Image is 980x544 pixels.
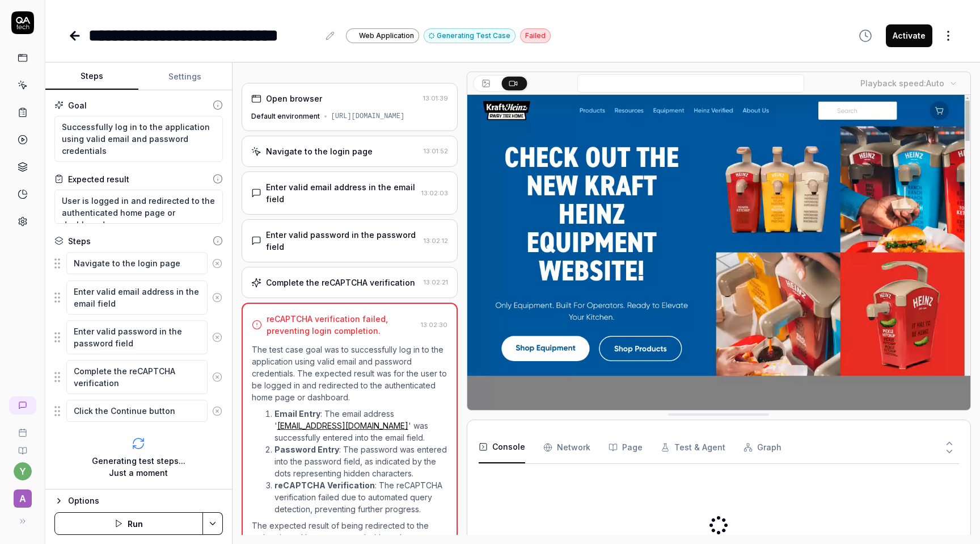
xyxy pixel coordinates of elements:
[421,321,447,329] time: 13:02:30
[68,494,223,508] div: Options
[92,455,185,479] div: Generating test steps... Just a moment
[543,432,590,463] button: Network
[609,432,643,463] button: Page
[331,111,405,122] div: [URL][DOMAIN_NAME]
[421,189,448,197] time: 13:02:03
[852,24,879,47] button: View version history
[54,359,223,395] div: Suggestions
[68,235,91,247] div: Steps
[14,489,32,508] span: A
[424,28,516,43] button: Generating Test Case
[68,99,87,111] div: Goal
[277,421,408,430] a: [EMAIL_ADDRESS][DOMAIN_NAME]
[54,494,223,508] button: Options
[266,181,417,205] div: Enter valid email address in the email field
[208,400,227,422] button: Remove step
[266,145,373,157] div: Navigate to the login page
[14,462,32,480] button: y
[886,24,932,47] button: Activate
[208,366,227,388] button: Remove step
[860,77,944,89] div: Playback speed:
[274,408,447,443] li: : The email address ' ' was successfully entered into the email field.
[267,313,416,337] div: reCAPTCHA verification failed, preventing login completion.
[359,31,414,41] span: Web Application
[274,480,375,490] strong: reCAPTCHA Verification
[424,278,448,286] time: 13:02:21
[274,479,447,515] li: : The reCAPTCHA verification failed due to automated query detection, preventing further progress.
[274,409,320,419] strong: Email Entry
[9,396,36,415] a: New conversation
[661,432,725,463] button: Test & Agent
[208,326,227,349] button: Remove step
[5,437,40,455] a: Documentation
[424,147,448,155] time: 13:01:52
[346,28,419,43] a: Web Application
[54,252,223,275] div: Suggestions
[266,229,419,253] div: Enter valid password in the password field
[138,63,231,90] button: Settings
[208,286,227,309] button: Remove step
[5,480,40,510] button: A
[252,344,447,403] p: The test case goal was to successfully log in to the application using valid email and password c...
[68,173,129,185] div: Expected result
[54,280,223,315] div: Suggestions
[274,443,447,479] li: : The password was entered into the password field, as indicated by the dots representing hidden ...
[274,445,339,454] strong: Password Entry
[424,237,448,245] time: 13:02:12
[423,94,448,102] time: 13:01:39
[744,432,782,463] button: Graph
[266,93,322,104] div: Open browser
[520,28,551,43] div: Failed
[479,432,525,463] button: Console
[266,277,415,288] div: Complete the reCAPTCHA verification
[251,111,320,122] div: Default environment
[54,320,223,355] div: Suggestions
[54,512,203,535] button: Run
[45,63,138,90] button: Steps
[54,399,223,423] div: Suggestions
[5,419,40,437] a: Book a call with us
[208,252,227,275] button: Remove step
